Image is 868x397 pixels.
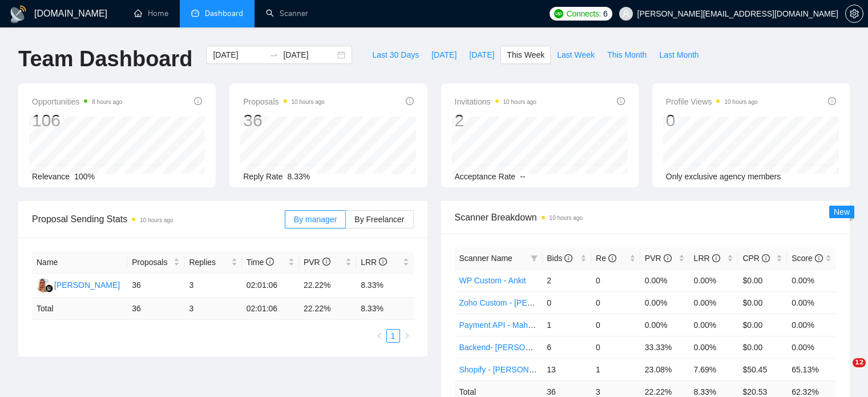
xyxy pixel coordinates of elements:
[403,332,410,339] span: right
[542,269,591,291] td: 2
[828,97,836,105] span: info-circle
[243,110,325,131] div: 36
[459,298,580,307] a: Zoho Custom - [PERSON_NAME]
[455,210,837,224] span: Scanner Breakdown
[269,50,278,59] span: swap-right
[591,336,640,358] td: 0
[92,99,122,105] time: 8 hours ago
[459,365,559,374] a: Shopify - [PERSON_NAME]
[664,254,672,262] span: info-circle
[601,46,653,64] button: This Month
[542,291,591,314] td: 0
[455,110,536,131] div: 2
[288,172,310,181] span: 8.33%
[666,110,758,131] div: 0
[242,298,299,320] td: 02:01:06
[520,172,525,181] span: --
[243,172,282,181] span: Reply Rate
[787,314,836,336] td: 0.00%
[591,291,640,314] td: 0
[469,49,494,61] span: [DATE]
[372,49,419,61] span: Last 30 Days
[463,46,500,64] button: [DATE]
[32,298,127,320] td: Total
[304,258,330,267] span: PVR
[591,269,640,291] td: 0
[379,258,387,266] span: info-circle
[640,291,689,314] td: 0.00%
[373,329,386,343] button: left
[361,258,387,267] span: LRR
[242,274,299,298] td: 02:01:06
[845,9,863,18] a: setting
[622,10,630,18] span: user
[400,329,414,343] li: Next Page
[550,215,583,221] time: 10 hours ago
[459,254,512,263] span: Scanner Name
[742,254,769,263] span: CPR
[554,9,563,18] img: upwork-logo.png
[738,291,787,314] td: $0.00
[269,50,278,59] span: to
[640,358,689,380] td: 23.08%
[689,336,738,358] td: 0.00%
[74,172,95,181] span: 100%
[37,280,120,289] a: NN[PERSON_NAME]
[294,215,337,224] span: By manager
[132,256,171,268] span: Proposals
[689,358,738,380] td: 7.69%
[603,7,608,20] span: 6
[354,215,404,224] span: By Freelancer
[567,7,601,20] span: Connects:
[845,5,863,23] button: setting
[834,207,850,216] span: New
[32,110,122,131] div: 106
[542,314,591,336] td: 1
[356,298,413,320] td: 8.33 %
[787,336,836,358] td: 0.00%
[366,46,425,64] button: Last 30 Days
[37,278,51,292] img: NN
[596,254,616,263] span: Re
[591,314,640,336] td: 0
[787,269,836,291] td: 0.00%
[666,95,758,109] span: Profile Views
[694,254,720,263] span: LRR
[32,212,285,226] span: Proposal Sending Stats
[853,358,866,367] span: 12
[213,49,265,61] input: Start date
[640,314,689,336] td: 0.00%
[376,332,383,339] span: left
[640,269,689,291] td: 0.00%
[32,95,122,109] span: Opportunities
[500,46,551,64] button: This Week
[205,9,243,18] span: Dashboard
[455,95,536,109] span: Invitations
[455,172,516,181] span: Acceptance Rate
[738,314,787,336] td: $0.00
[815,254,823,262] span: info-circle
[356,274,413,298] td: 8.33%
[191,9,199,17] span: dashboard
[140,217,173,223] time: 10 hours ago
[507,49,544,61] span: This Week
[32,172,70,181] span: Relevance
[386,329,400,343] li: 1
[45,284,53,292] img: gigradar-bm.png
[712,254,720,262] span: info-circle
[738,336,787,358] td: $0.00
[653,46,705,64] button: Last Month
[528,250,540,267] span: filter
[189,256,228,268] span: Replies
[431,49,457,61] span: [DATE]
[299,274,356,298] td: 22.22%
[266,9,308,18] a: searchScanner
[564,254,572,262] span: info-circle
[459,276,526,285] a: WP Custom - Ankit
[689,269,738,291] td: 0.00%
[547,254,572,263] span: Bids
[617,97,625,105] span: info-circle
[266,258,274,266] span: info-circle
[607,49,647,61] span: This Month
[542,336,591,358] td: 6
